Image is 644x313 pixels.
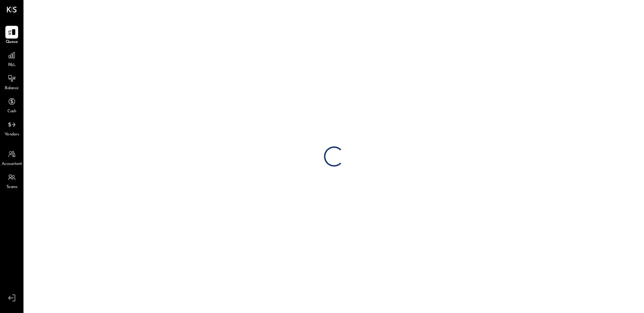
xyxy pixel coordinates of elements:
span: Accountant [2,161,22,167]
a: Balance [0,72,23,91]
a: Queue [0,26,23,45]
a: Accountant [0,148,23,167]
a: Teams [0,171,23,190]
span: Teams [6,184,17,190]
span: P&L [8,62,16,68]
span: Vendors [5,132,19,138]
a: P&L [0,49,23,68]
span: Queue [6,39,18,45]
span: Balance [5,85,19,91]
a: Cash [0,95,23,115]
span: Cash [7,109,16,115]
a: Vendors [0,118,23,138]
